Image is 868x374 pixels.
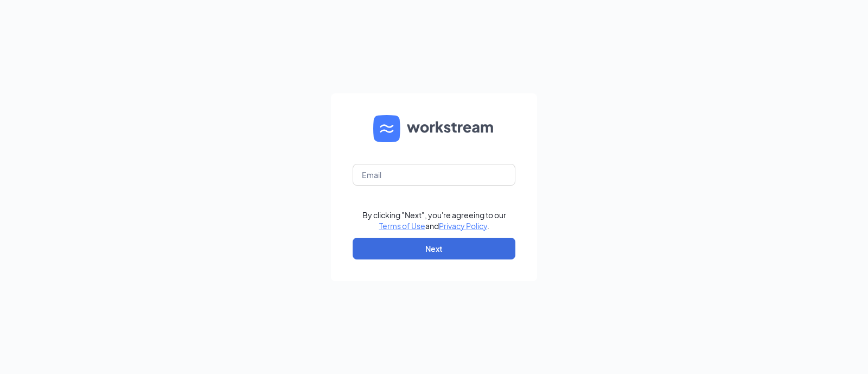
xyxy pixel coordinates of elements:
[353,164,515,186] input: Email
[353,238,515,259] button: Next
[439,221,487,231] a: Privacy Policy
[362,210,506,231] div: By clicking "Next", you're agreeing to our and .
[379,221,425,231] a: Terms of Use
[373,115,495,142] img: WS logo and Workstream text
